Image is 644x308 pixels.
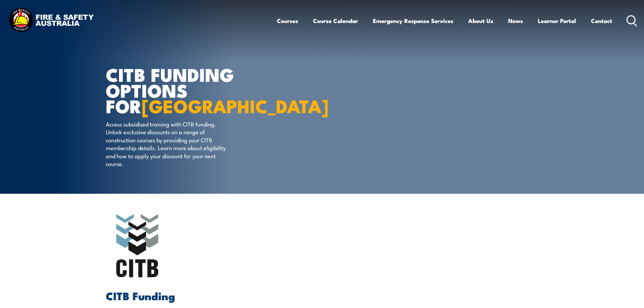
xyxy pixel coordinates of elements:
[106,291,539,300] h2: CITB Funding
[468,12,493,30] a: About Us
[538,12,576,30] a: Learner Portal
[591,12,612,30] a: Contact
[277,12,298,30] a: Courses
[373,12,453,30] a: Emergency Response Services
[106,66,273,114] h1: CITB Funding Options for
[313,12,358,30] a: Course Calendar
[508,12,523,30] a: News
[106,120,229,167] p: Access subsidised training with CITB funding. Unlock exclusive discounts on a range of constructi...
[142,91,329,119] strong: [GEOGRAPHIC_DATA]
